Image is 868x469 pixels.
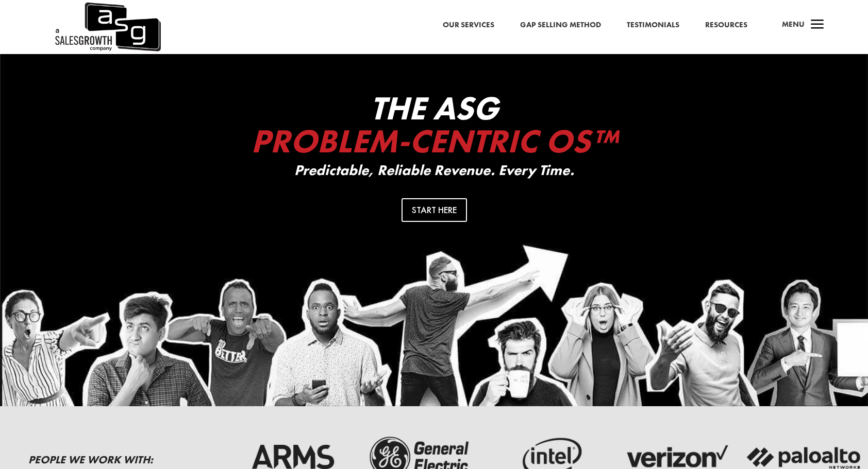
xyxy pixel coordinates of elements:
p: Predictable, Reliable Revenue. Every Time. [228,163,640,179]
h2: The ASG [228,92,640,163]
a: Gap Selling Method [520,19,601,32]
span: Menu [782,19,805,29]
a: Start Here [402,198,467,221]
a: Resources [705,19,747,32]
span: a [807,15,828,36]
a: Testimonials [627,19,679,32]
a: Our Services [443,19,494,32]
span: Problem-Centric OS™ [251,120,617,162]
